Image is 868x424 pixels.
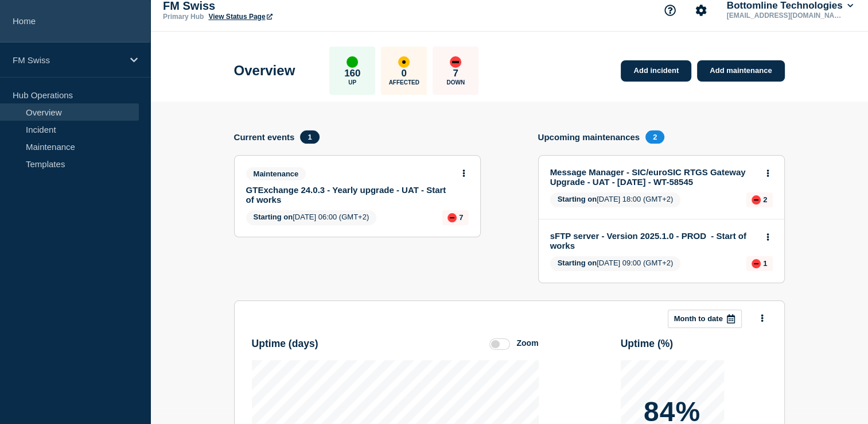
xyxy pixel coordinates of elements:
p: 1 [763,259,767,268]
div: down [450,56,461,68]
p: Month to date [674,314,723,323]
h4: Upcoming maintenances [538,132,640,142]
div: down [752,195,761,205]
span: 2 [645,130,664,144]
p: 160 [344,68,360,79]
p: 0 [402,68,407,79]
p: 7 [453,68,458,79]
span: Maintenance [246,167,306,180]
span: [DATE] 09:00 (GMT+2) [550,256,681,271]
a: Message Manager - SIC/euroSIC RTGS Gateway Upgrade - UAT - [DATE] - WT-58545 [550,167,757,187]
p: Affected [389,79,419,86]
div: down [447,213,457,222]
span: [DATE] 18:00 (GMT+2) [550,192,681,207]
p: Up [348,79,356,86]
a: GTExchange 24.0.3 - Yearly upgrade - UAT - Start of works [246,185,453,205]
h3: Uptime ( days ) [252,338,318,350]
p: Down [446,79,465,86]
p: 2 [763,195,767,204]
button: Month to date [668,310,742,328]
div: down [752,259,761,268]
p: 7 [459,213,463,222]
span: [DATE] 06:00 (GMT+2) [246,210,377,225]
a: View Status Page [208,13,272,21]
p: Primary Hub [163,13,204,21]
a: Add maintenance [697,60,784,82]
div: Zoom [516,338,538,348]
span: Starting on [558,259,597,267]
a: Add incident [621,60,691,82]
h1: Overview [234,63,295,79]
span: 1 [300,130,319,144]
a: sFTP server - Version 2025.1.0 - PROD - Start of works [550,231,757,250]
p: [EMAIL_ADDRESS][DOMAIN_NAME] [725,11,844,20]
h3: Uptime ( % ) [621,338,674,350]
span: Starting on [254,213,293,221]
p: FM Swiss [13,55,123,65]
div: affected [398,56,410,68]
h4: Current events [234,132,295,142]
div: up [347,56,358,68]
span: Starting on [558,195,597,203]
